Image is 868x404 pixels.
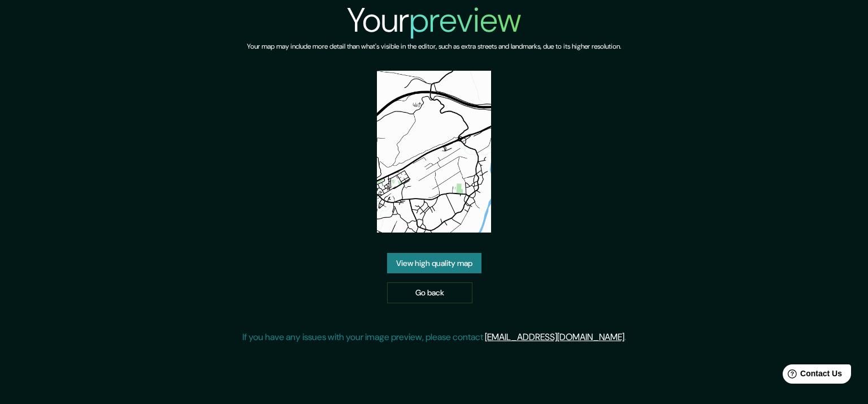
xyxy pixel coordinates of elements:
[767,360,856,392] iframe: Help widget launcher
[485,331,624,343] a: [EMAIL_ADDRESS][DOMAIN_NAME]
[387,253,481,274] a: View high quality map
[247,41,621,53] h6: Your map may include more detail than what's visible in the editor, such as extra streets and lan...
[387,282,472,303] a: Go back
[242,330,626,344] p: If you have any issues with your image preview, please contact .
[377,71,491,233] img: created-map-preview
